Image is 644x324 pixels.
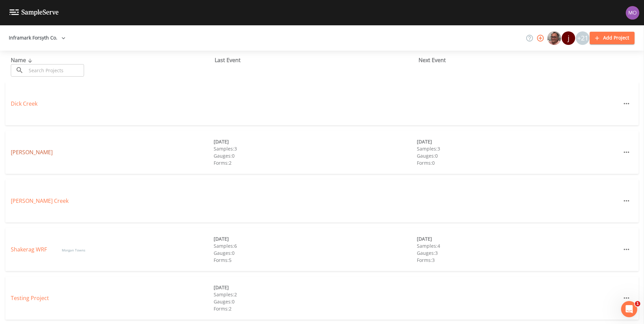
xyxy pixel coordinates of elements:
[576,31,589,45] div: +21
[11,197,69,205] a: [PERSON_NAME] Creek
[214,284,417,291] div: [DATE]
[561,31,575,45] div: joshua.collins@inframark.com
[214,242,417,249] div: Samples: 6
[417,152,620,159] div: Gauges: 0
[417,249,620,256] div: Gauges: 3
[9,9,59,16] img: logo
[11,246,48,253] a: Shakerag WRF
[417,138,620,145] div: [DATE]
[419,56,622,64] div: Next Event
[214,235,417,242] div: [DATE]
[11,148,53,156] a: [PERSON_NAME]
[11,294,49,302] a: Testing Project
[214,159,417,166] div: Forms: 2
[62,248,85,252] span: Morgan Towns
[635,301,640,306] span: 1
[590,32,635,44] button: Add Project
[214,298,417,305] div: Gauges: 0
[417,159,620,166] div: Forms: 0
[562,31,575,45] div: j
[11,56,34,64] span: Name
[547,31,561,45] div: Mike Franklin
[214,249,417,256] div: Gauges: 0
[215,56,419,64] div: Last Event
[214,256,417,264] div: Forms: 5
[417,256,620,264] div: Forms: 3
[417,145,620,152] div: Samples: 3
[214,305,417,312] div: Forms: 2
[26,64,84,77] input: Search Projects
[214,138,417,145] div: [DATE]
[214,291,417,298] div: Samples: 2
[417,242,620,249] div: Samples: 4
[11,100,37,107] a: Dick Creek
[214,152,417,159] div: Gauges: 0
[626,6,639,20] img: e5df77a8b646eb52ef3ad048c1c29e95
[547,31,561,45] img: e2d790fa78825a4bb76dcb6ab311d44c
[214,145,417,152] div: Samples: 3
[417,235,620,242] div: [DATE]
[621,301,637,317] iframe: Intercom live chat
[6,32,68,44] button: Inframark Forsyth Co.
